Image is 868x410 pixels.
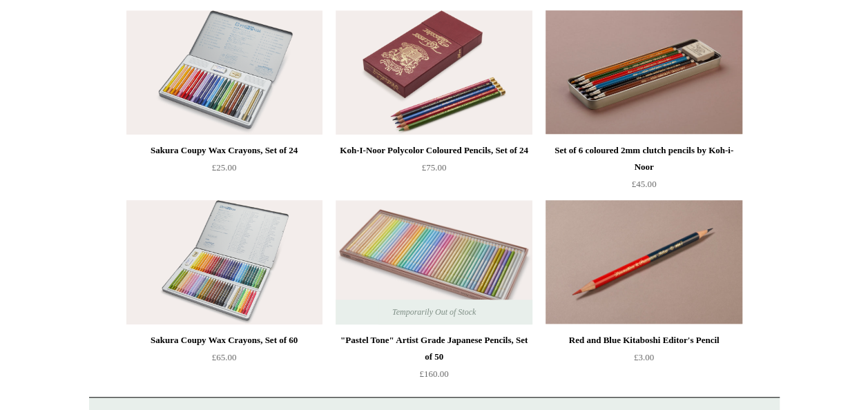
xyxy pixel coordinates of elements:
a: Sakura Coupy Wax Crayons, Set of 60 £65.00 [126,332,322,389]
a: Sakura Coupy Wax Crayons, Set of 24 Sakura Coupy Wax Crayons, Set of 24 [126,10,322,135]
span: £65.00 [212,352,237,362]
div: Set of 6 coloured 2mm clutch pencils by Koh-i-Noor [549,142,738,175]
img: Sakura Coupy Wax Crayons, Set of 24 [126,10,322,135]
a: Koh-I-Noor Polycolor Coloured Pencils, Set of 24 £75.00 [336,142,532,199]
a: Red and Blue Kitaboshi Editor's Pencil Red and Blue Kitaboshi Editor's Pencil [546,200,742,324]
a: Set of 6 coloured 2mm clutch pencils by Koh-i-Noor £45.00 [546,142,742,199]
a: Red and Blue Kitaboshi Editor's Pencil £3.00 [546,332,742,389]
span: £25.00 [212,162,237,173]
span: Temporarily Out of Stock [378,300,490,324]
a: "Pastel Tone" Artist Grade Japanese Pencils, Set of 50 £160.00 [336,332,532,389]
img: Set of 6 coloured 2mm clutch pencils by Koh-i-Noor [546,10,742,135]
div: Sakura Coupy Wax Crayons, Set of 24 [130,142,319,159]
span: £75.00 [422,162,447,173]
div: Sakura Coupy Wax Crayons, Set of 60 [130,332,319,349]
img: "Pastel Tone" Artist Grade Japanese Pencils, Set of 50 [336,200,532,324]
span: £45.00 [632,179,657,189]
div: Koh-I-Noor Polycolor Coloured Pencils, Set of 24 [339,142,528,159]
img: Red and Blue Kitaboshi Editor's Pencil [546,200,742,324]
img: Sakura Coupy Wax Crayons, Set of 60 [126,200,322,324]
img: Koh-I-Noor Polycolor Coloured Pencils, Set of 24 [336,10,532,135]
span: £160.00 [419,369,448,379]
div: Red and Blue Kitaboshi Editor's Pencil [549,332,738,349]
a: Set of 6 coloured 2mm clutch pencils by Koh-i-Noor Set of 6 coloured 2mm clutch pencils by Koh-i-... [546,10,742,135]
a: Sakura Coupy Wax Crayons, Set of 60 Sakura Coupy Wax Crayons, Set of 60 [126,200,322,324]
a: Sakura Coupy Wax Crayons, Set of 24 £25.00 [126,142,322,199]
span: £3.00 [634,352,654,362]
a: Koh-I-Noor Polycolor Coloured Pencils, Set of 24 Koh-I-Noor Polycolor Coloured Pencils, Set of 24 [336,10,532,135]
a: "Pastel Tone" Artist Grade Japanese Pencils, Set of 50 "Pastel Tone" Artist Grade Japanese Pencil... [336,200,532,324]
div: "Pastel Tone" Artist Grade Japanese Pencils, Set of 50 [339,332,528,365]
